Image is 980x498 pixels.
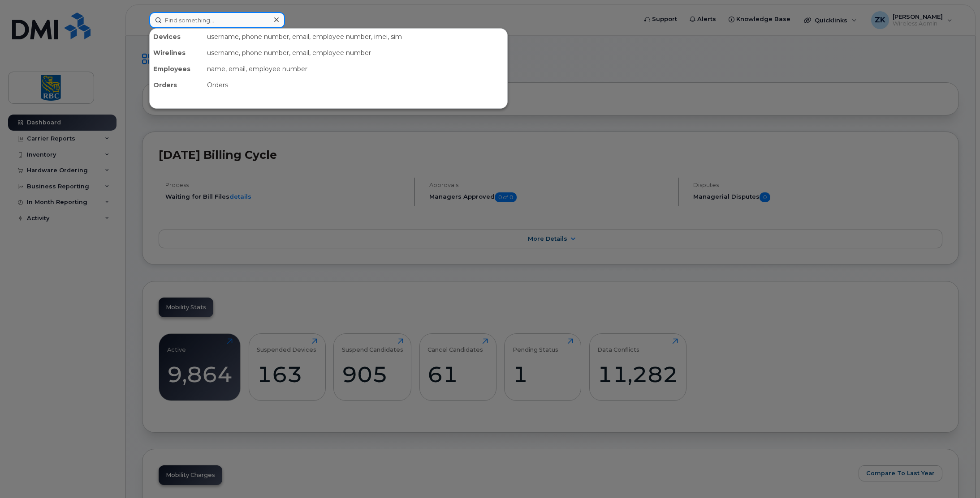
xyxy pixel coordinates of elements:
[150,77,203,93] div: Orders
[203,29,507,45] div: username, phone number, email, employee number, imei, sim
[150,61,203,77] div: Employees
[150,29,203,45] div: Devices
[203,77,507,93] div: Orders
[150,45,203,61] div: Wirelines
[203,45,507,61] div: username, phone number, email, employee number
[203,61,507,77] div: name, email, employee number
